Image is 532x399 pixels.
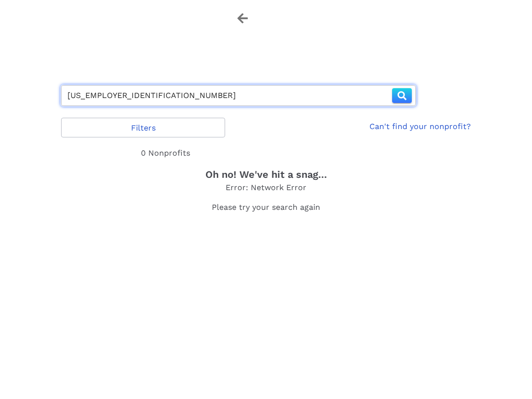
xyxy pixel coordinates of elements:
[67,88,392,103] input: Search by name, location, EIN, or keyword
[237,24,295,36] p: Search Results
[141,167,392,182] h3: Oh no! We've hit a snag...
[141,147,392,159] div: 0 Nonprofits
[141,201,392,213] p: Please try your search again
[61,118,225,137] button: Filters
[141,182,392,194] p: Error: Network Error
[369,121,471,133] a: Can't find your nonprofit?
[69,123,217,133] span: Filters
